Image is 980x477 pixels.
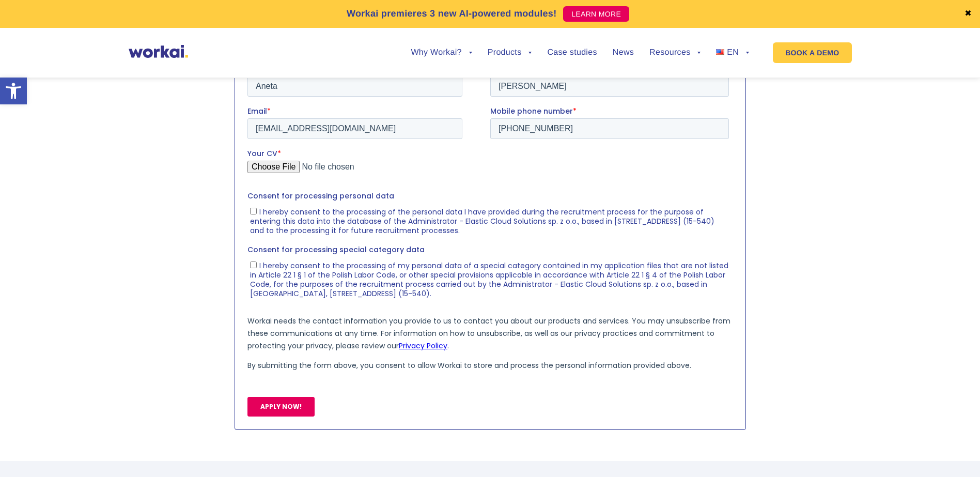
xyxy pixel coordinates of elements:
a: BOOK A DEMO [773,42,851,63]
a: Products [488,49,532,57]
a: LEARN MORE [563,6,629,22]
a: News [613,49,634,57]
a: Case studies [547,49,597,57]
a: ✖ [965,10,972,18]
iframe: Form 0 [247,64,733,425]
a: Why Workai? [411,49,472,57]
span: EN [727,48,739,57]
p: Workai premieres 3 new AI-powered modules! [347,7,557,21]
a: Resources [649,49,701,57]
